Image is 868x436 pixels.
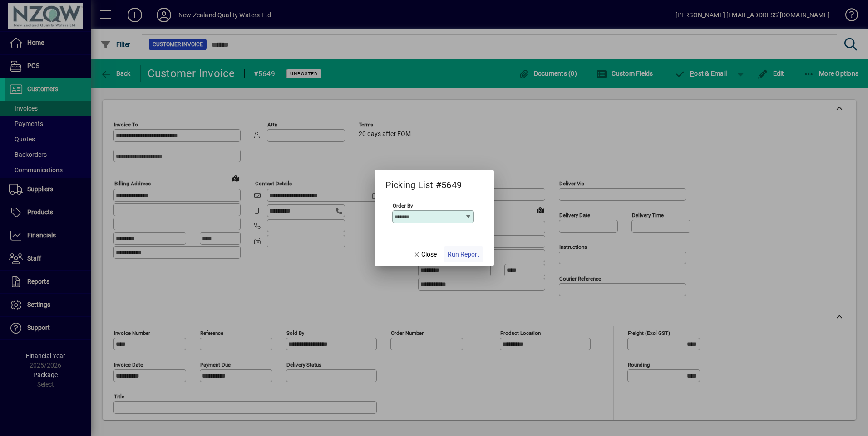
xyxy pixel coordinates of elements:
span: Run Report [448,250,479,259]
button: Close [409,246,440,262]
button: Run Report [444,246,483,262]
span: Close [413,250,437,259]
mat-label: Order By [393,203,413,209]
h2: Picking List #5649 [375,170,473,192]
